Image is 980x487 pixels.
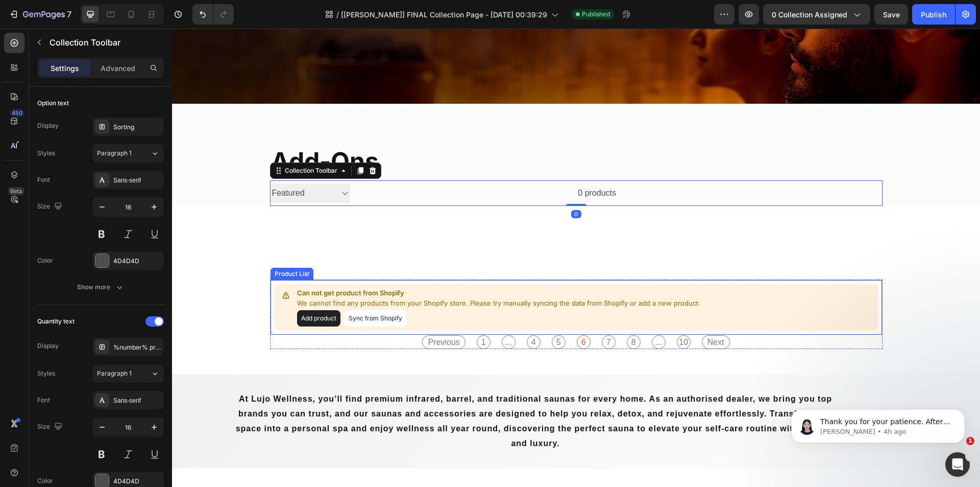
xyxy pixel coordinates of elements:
div: Option text [37,99,69,108]
span: ... [330,307,344,320]
div: Font [37,175,50,184]
div: Publish [921,9,946,20]
span: / [336,9,339,20]
span: 8 [455,307,469,320]
strong: At Lujo Wellness, you’ll find premium infrared, barrel, and traditional saunas for every home. As... [64,366,664,419]
div: Sans-serif [113,396,161,405]
span: Thank you for your patience. After thoroughly reviewing your case, this issue requires assistance... [44,30,175,170]
button: Show more [37,278,164,296]
span: Paragraph 1 [97,149,132,158]
button: 7 [4,4,76,25]
div: Color [37,476,53,485]
button: Add product [125,282,168,298]
span: Next [530,307,558,320]
span: 5 [380,307,394,320]
span: Previous [250,307,293,320]
span: 4 [355,307,369,320]
span: Save [883,10,900,19]
button: Publish [912,4,955,25]
div: 4D4D4D [113,257,161,266]
div: Collection Toolbar [111,137,167,147]
p: Message from Alice, sent 4h ago [44,39,176,49]
div: Styles [37,149,55,158]
div: Display [37,341,59,351]
div: Size [37,420,64,434]
button: Save [874,4,908,25]
div: Product List [101,241,139,250]
div: Sans-serif [113,176,161,185]
span: Published [582,10,610,19]
span: 7 [430,307,444,320]
button: Paragraph 1 [92,364,164,383]
p: Collection Toolbar [50,36,160,49]
div: %number% products [113,343,161,352]
div: Sorting [113,123,161,132]
div: Color [37,256,53,265]
span: 10 [505,307,519,320]
span: 1 [966,437,974,445]
span: 1 [305,307,318,320]
div: 0 [399,181,409,190]
iframe: Intercom notifications message [776,388,980,459]
span: ... [480,307,494,320]
div: Font [37,396,50,405]
div: Display [37,121,59,130]
div: Size [37,200,64,214]
span: 6 [405,307,419,320]
iframe: Intercom live chat [945,452,970,477]
div: 450 [10,109,24,117]
button: Sync from Shopify [173,282,234,298]
button: Paragraph 1 [92,144,164,163]
span: Paragraph 1 [97,369,132,378]
div: Styles [37,369,55,378]
p: Settings [51,63,79,74]
p: We cannot find any products from your Shopify store. Please try manually syncing the data from Sh... [125,270,528,280]
div: Quantity text [37,317,75,326]
div: Show more [77,282,125,292]
div: Beta [8,187,24,195]
span: [[PERSON_NAME]] FINAL Collection Page - [DATE] 00:39:29 [341,9,547,20]
iframe: Design area [172,29,980,487]
button: 0 collection assigned [763,4,870,25]
p: Advanced [101,63,135,74]
div: Undo/Redo [192,4,234,25]
p: 7 [67,8,71,20]
p: Can not get product from Shopify [125,260,528,270]
span: 0 collection assigned [772,9,847,20]
div: 4D4D4D [113,477,161,486]
div: 0 products [178,152,445,177]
